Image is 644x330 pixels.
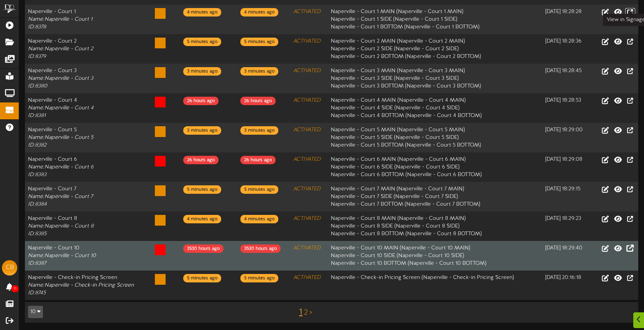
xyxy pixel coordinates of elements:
div: 5 minutes ago [240,274,278,282]
i: ID: 8382 [28,142,46,148]
i: ACTIVATED [293,97,320,103]
div: 4 minutes ago [183,215,221,223]
td: [DATE] 18:28:28 [542,5,591,35]
div: CB [2,260,17,276]
td: Naperville - Court 3 [25,64,152,93]
i: ACTIVATED [293,68,320,74]
div: 3 minutes ago [240,126,278,135]
td: [DATE] 18:28:45 [542,64,591,93]
div: 3 minutes ago [240,67,278,76]
td: Naperville - Court 3 MAIN ( Naperville - Court 3 MAIN ) Naperville - Court 3 SIDE ( Naperville - ... [328,64,542,93]
i: ACTIVATED [293,275,320,280]
td: Naperville - Court 4 [25,93,152,123]
div: 5 minutes ago [240,185,278,194]
i: Name: Naperville - Court 1 [28,16,92,22]
td: Naperville - Court 5 [25,123,152,152]
i: ID: 8383 [28,172,46,178]
td: [DATE] 18:29:23 [542,211,591,241]
i: Name: Naperville - Court 7 [28,194,93,200]
i: ID: 8745 [28,290,46,296]
div: 5 minutes ago [183,274,221,282]
i: ID: 8379 [28,54,46,59]
i: ACTIVATED [293,186,320,192]
div: 26 hours ago [240,156,276,164]
i: Name: Naperville - Court 2 [28,46,93,52]
div: 5 minutes ago [183,38,221,46]
i: Name: Naperville - Court 8 [28,223,94,229]
div: 3 minutes ago [183,67,221,76]
td: Naperville - Check-in Pricing Screen [25,271,152,300]
td: Naperville - Court 6 MAIN ( Naperville - Court 6 MAIN ) Naperville - Court 6 SIDE ( Naperville - ... [328,152,542,182]
span: 11 [11,285,19,292]
button: 10 [28,306,43,318]
td: Naperville - Court 10 [25,241,152,271]
i: ACTIVATED [293,9,320,15]
td: [DATE] 20:16:18 [542,271,591,300]
a: 1 [299,307,302,317]
i: ID: 8380 [28,83,47,89]
td: Naperville - Court 10 MAIN ( Naperville - Court 10 MAIN ) Naperville - Court 10 SIDE ( Naperville... [328,241,542,271]
i: ACTIVATED [293,38,320,44]
i: Name: Naperville - Court 6 [28,164,94,170]
i: ID: 8385 [28,231,46,237]
div: 26 hours ago [183,97,219,105]
i: ACTIVATED [293,157,320,162]
td: Naperville - Court 2 MAIN ( Naperville - Court 2 MAIN ) Naperville - Court 2 SIDE ( Naperville - ... [328,34,542,64]
i: ID: 8387 [28,261,46,266]
i: ACTIVATED [293,245,320,251]
td: Naperville - Court 7 MAIN ( Naperville - Court 7 MAIN ) Naperville - Court 7 SIDE ( Naperville - ... [328,182,542,211]
div: 26 hours ago [183,156,219,164]
td: Naperville - Court 8 MAIN ( Naperville - Court 8 MAIN ) Naperville - Court 8 SIDE ( Naperville - ... [328,211,542,241]
a: > [309,309,312,317]
div: 3 minutes ago [183,126,221,135]
td: [DATE] 18:28:36 [542,34,591,64]
td: Naperville - Court 1 [25,5,152,35]
td: Naperville - Court 4 MAIN ( Naperville - Court 4 MAIN ) Naperville - Court 4 SIDE ( Naperville - ... [328,93,542,123]
div: 4 minutes ago [183,8,221,16]
td: Naperville - Court 2 [25,34,152,64]
i: Name: Naperville - Court 4 [28,105,94,111]
td: Naperville - Court 7 [25,182,152,211]
td: [DATE] 18:28:53 [542,93,591,123]
div: 3530 hours ago [240,244,281,253]
i: ID: 8378 [28,24,46,30]
td: Naperville - Court 5 MAIN ( Naperville - Court 5 MAIN ) Naperville - Court 5 SIDE ( Naperville - ... [328,123,542,152]
td: [DATE] 18:29:40 [542,241,591,271]
i: ID: 8381 [28,113,46,119]
div: 4 minutes ago [240,215,278,223]
td: Naperville - Court 1 MAIN ( Naperville - Court 1 MAIN ) Naperville - Court 1 SIDE ( Naperville - ... [328,5,542,35]
a: 2 [304,309,308,317]
i: ID: 8384 [28,201,47,207]
td: Naperville - Court 6 [25,152,152,182]
td: [DATE] 18:29:00 [542,123,591,152]
div: 4 minutes ago [240,8,278,16]
div: 5 minutes ago [240,38,278,46]
td: Naperville - Check-in Pricing Screen ( Naperville - Check-in Pricing Screen ) [328,271,542,300]
td: [DATE] 18:29:15 [542,182,591,211]
i: Name: Naperville - Check-in Pricing Screen [28,282,134,288]
i: Name: Naperville - Court 3 [28,76,93,81]
td: Naperville - Court 8 [25,211,152,241]
i: Name: Naperville - Court 10 [28,253,96,259]
i: Name: Naperville - Court 5 [28,135,93,140]
i: ACTIVATED [293,216,320,221]
td: [DATE] 18:29:08 [542,152,591,182]
div: 5 minutes ago [183,185,221,194]
i: ACTIVATED [293,127,320,133]
div: 26 hours ago [240,97,276,105]
div: 3530 hours ago [183,244,223,253]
